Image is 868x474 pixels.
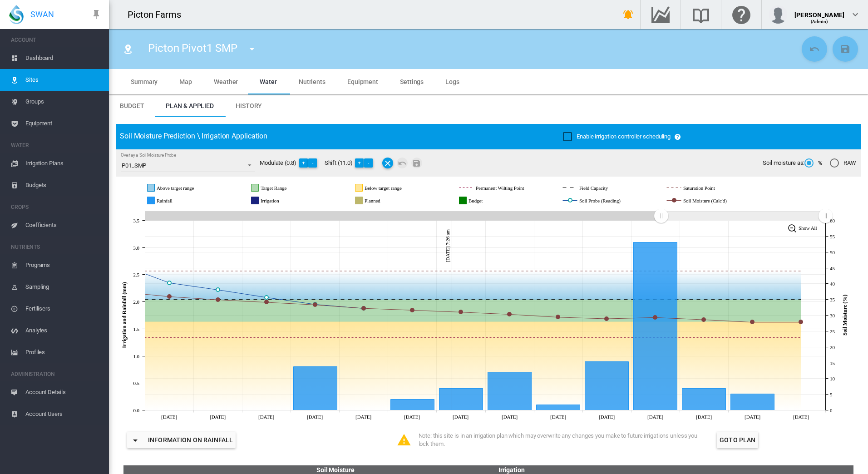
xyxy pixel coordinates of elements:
[382,158,393,168] md-icon: icon-close
[804,159,823,168] md-radio-button: %
[25,254,102,276] span: Programs
[661,212,825,221] rect: Zoom chart using cursor arrows
[260,158,325,168] div: Modulate (0.8)
[382,158,393,168] button: Remove
[294,367,337,410] g: Rainfall Tue 16 Sep, 2025 0.8
[830,392,833,397] tspan: 5
[25,214,102,236] span: Coefficients
[730,9,752,20] md-icon: Click here for help
[830,313,835,318] tspan: 30
[355,414,371,420] tspan: [DATE]
[25,403,102,425] span: Account Users
[179,78,192,85] span: Map
[120,132,267,140] span: Soil Moisture Prediction \ Irrigation Application
[252,184,319,192] g: Target Range
[799,225,817,231] tspan: Show All
[252,197,309,205] g: Irrigation
[120,102,144,109] span: Budget
[25,113,102,134] span: Equipment
[25,91,102,113] span: Groups
[247,44,257,54] md-icon: icon-menu-down
[537,405,580,410] g: Rainfall Sun 21 Sep, 2025 0.1
[667,184,748,192] g: Saturation Point
[731,394,774,410] g: Rainfall Thu 25 Sep, 2025 0.3
[25,341,102,363] span: Profiles
[397,158,408,168] button: Cancel Changes
[265,300,268,304] circle: Soil Moisture (Calc'd) Mon 15 Sep, 2025 34.1
[355,184,437,192] g: Below target range
[653,208,669,224] g: Zoom chart using cursor arrows
[25,276,102,298] span: Sampling
[410,308,414,312] circle: Soil Moisture (Calc'd) Thu 18 Sep, 2025 31.6
[397,158,408,168] md-icon: icon-undo
[811,19,829,24] span: (Admin)
[830,234,835,239] tspan: 55
[362,306,365,310] circle: Soil Moisture (Calc'd) Wed 17 Sep, 2025 32.2
[653,316,657,319] circle: Soil Moisture (Calc'd) Tue 23 Sep, 2025 29.3
[308,158,317,168] button: -
[599,414,615,420] tspan: [DATE]
[25,381,102,403] span: Account Details
[25,69,102,91] span: Sites
[130,435,141,446] md-icon: icon-menu-down
[411,158,422,168] button: Save Changes
[299,78,325,85] span: Nutrients
[11,240,102,254] span: NUTRIENTS
[459,184,561,192] g: Permanent Wilting Point
[508,312,511,316] circle: Soil Moisture (Calc'd) Sat 20 Sep, 2025 30.3
[550,414,566,420] tspan: [DATE]
[127,432,236,448] button: icon-menu-downInformation on Rainfall
[623,9,634,20] md-icon: icon-bell-ring
[404,414,420,420] tspan: [DATE]
[347,78,378,85] span: Equipment
[850,9,861,20] md-icon: icon-chevron-down
[133,218,140,223] tspan: 3.5
[763,159,804,167] span: Soil moisture as:
[830,297,835,302] tspan: 35
[355,158,364,168] button: +
[128,8,189,21] div: Picton Farms
[750,320,754,324] circle: Soil Moisture (Calc'd) Thu 25 Sep, 2025 27.8
[702,318,705,321] circle: Soil Moisture (Calc'd) Wed 24 Sep, 2025 28.6
[459,310,463,314] circle: Soil Moisture (Calc'd) Fri 19 Sep, 2025 31
[168,281,171,285] circle: Soil Probe (Reading) Sat 13 Sep, 2025 40.239999999999995
[453,414,469,420] tspan: [DATE]
[400,78,424,85] span: Settings
[830,281,835,286] tspan: 40
[133,326,140,332] tspan: 1.5
[682,389,726,410] g: Rainfall Wed 24 Sep, 2025 0.4
[794,7,844,16] div: [PERSON_NAME]
[556,315,560,319] circle: Soil Moisture (Calc'd) Sun 21 Sep, 2025 29.4
[148,42,237,54] span: Picton Pivot1 SMP
[830,266,835,271] tspan: 45
[260,78,277,85] span: Water
[131,78,158,85] span: Summary
[133,354,140,359] tspan: 1.0
[216,288,220,291] circle: Soil Probe (Reading) Sun 14 Sep, 2025 38.04
[313,303,317,306] circle: Soil Moisture (Calc'd) Tue 16 Sep, 2025 33.3
[445,78,459,85] span: Logs
[563,133,671,141] md-checkbox: Enable irrigation controller scheduling
[650,9,671,20] md-icon: Go to the Data Hub
[25,298,102,320] span: Fertilisers
[210,414,226,420] tspan: [DATE]
[605,317,608,321] circle: Soil Moisture (Calc'd) Mon 22 Sep, 2025 28.9
[123,44,133,54] md-icon: icon-map-marker-radius
[166,102,214,109] span: Plan & Applied
[236,102,262,109] span: History
[830,218,835,223] tspan: 60
[216,298,220,301] circle: Soil Moisture (Calc'd) Sun 14 Sep, 2025 34.9
[799,320,803,324] circle: Soil Moisture (Calc'd) Fri 26 Sep, 2025 27.8
[265,296,268,299] circle: Soil Probe (Reading) Mon 15 Sep, 2025 35.64
[619,5,637,24] button: icon-bell-ring
[299,158,308,168] button: +
[563,184,639,192] g: Field Capacity
[133,272,140,277] tspan: 2.5
[502,414,518,420] tspan: [DATE]
[307,414,323,420] tspan: [DATE]
[802,36,827,62] button: Cancel Changes
[25,153,102,174] span: Irrigation Plans
[647,414,663,420] tspan: [DATE]
[133,299,140,305] tspan: 2.0
[585,362,629,410] g: Rainfall Mon 22 Sep, 2025 0.9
